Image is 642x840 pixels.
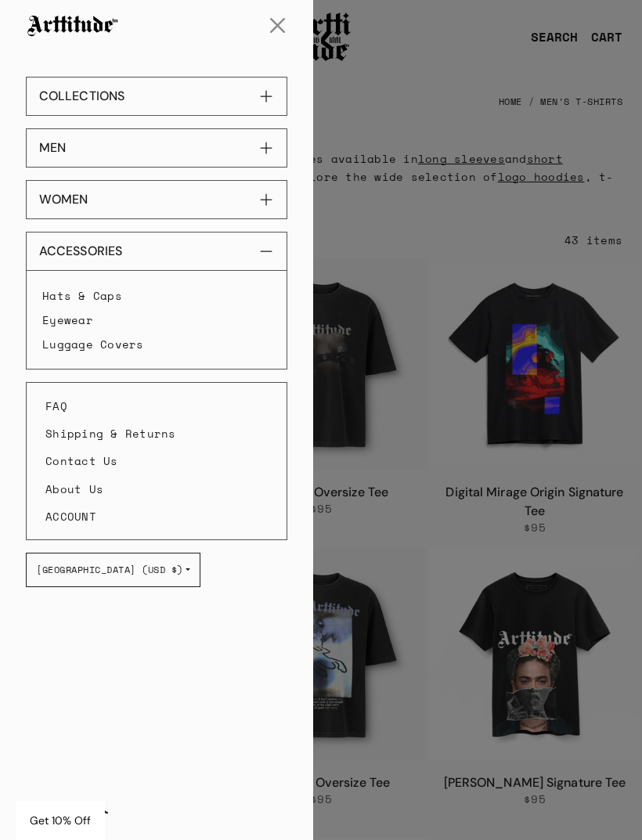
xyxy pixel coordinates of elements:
[45,503,268,530] a: ACCOUNT
[26,15,120,38] img: Arttitude
[45,420,268,447] a: Shipping & Returns
[16,801,105,840] div: Get 10% Off
[15,799,49,833] a: Facebook
[26,180,287,219] button: WOMEN
[45,475,268,503] a: About Us
[259,7,297,45] button: Close
[49,799,84,833] a: Instagram
[42,332,271,356] a: Luggage Covers
[42,308,271,332] a: Eyewear
[26,553,200,587] button: [GEOGRAPHIC_DATA] (USD $)
[26,232,287,271] button: ACCESSORIES
[42,283,271,308] a: Hats & Caps
[30,813,91,827] span: Get 10% Off
[45,392,268,420] a: FAQ
[26,128,287,168] button: MEN
[26,77,287,370] nav: Sidebar navigation
[84,799,118,833] a: TikTok
[26,77,287,116] button: COLLECTIONS
[45,447,268,474] a: Contact Us
[36,564,183,576] span: [GEOGRAPHIC_DATA] (USD $)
